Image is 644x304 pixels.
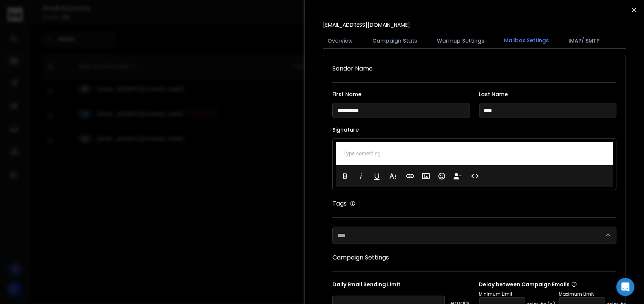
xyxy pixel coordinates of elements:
[332,253,616,262] h1: Campaign Settings
[403,169,417,184] button: Insert Link (Ctrl+K)
[354,169,368,184] button: Italic (Ctrl+I)
[468,169,482,184] button: Code View
[500,32,553,49] button: Mailbox Settings
[450,169,465,184] button: Insert Unsubscribe Link
[419,169,433,184] button: Insert Image (Ctrl+P)
[323,32,357,49] button: Overview
[564,32,604,49] button: IMAP/ SMTP
[479,291,556,297] p: Minimum Limit
[332,199,347,208] h1: Tags
[338,169,352,184] button: Bold (Ctrl+B)
[332,127,616,132] label: Signature
[479,281,636,288] p: Delay between Campaign Emails
[332,92,470,97] label: First Name
[559,291,636,297] p: Maximum Limit
[432,32,489,49] button: Warmup Settings
[370,169,384,184] button: Underline (Ctrl+U)
[479,92,617,97] label: Last Name
[368,32,422,49] button: Campaign Stats
[616,278,635,296] div: Open Intercom Messenger
[435,169,449,184] button: Emoticons
[332,281,470,291] p: Daily Email Sending Limit
[332,64,616,73] h1: Sender Name
[323,21,410,29] p: [EMAIL_ADDRESS][DOMAIN_NAME]
[386,169,400,184] button: More Text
